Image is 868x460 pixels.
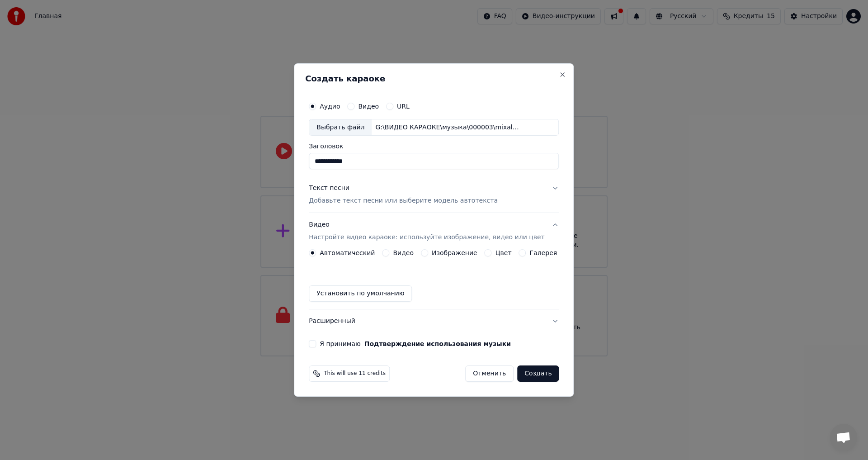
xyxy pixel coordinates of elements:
[309,197,498,206] p: Добавьте текст песни или выберите модель автотекста
[397,103,410,109] label: URL
[517,365,559,382] button: Создать
[324,370,386,377] span: This will use 11 credits
[320,341,511,347] label: Я принимаю
[309,119,372,136] div: Выбрать файл
[309,177,559,213] button: Текст песниДобавьте текст песни или выберите модель автотекста
[309,184,349,193] div: Текст песни
[309,309,559,333] button: Расширенный
[309,249,559,309] div: ВидеоНастройте видео караоке: используйте изображение, видео или цвет
[465,365,514,382] button: Отменить
[495,250,512,256] label: Цвет
[530,250,557,256] label: Галерея
[305,75,562,83] h2: Создать караоке
[320,250,375,256] label: Автоматический
[364,341,511,347] button: Я принимаю
[309,233,544,242] p: Настройте видео караоке: используйте изображение, видео или цвет
[309,213,559,250] button: ВидеоНастройте видео караоке: используйте изображение, видео или цвет
[309,143,559,150] label: Заголовок
[372,123,525,132] div: G:\ВИДЕО КАРАОКЕ\музыка\000003\mixalchik_01.mp3
[320,103,340,109] label: Аудио
[358,103,379,109] label: Видео
[309,221,544,242] div: Видео
[432,250,477,256] label: Изображение
[309,285,412,302] button: Установить по умолчанию
[393,250,414,256] label: Видео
